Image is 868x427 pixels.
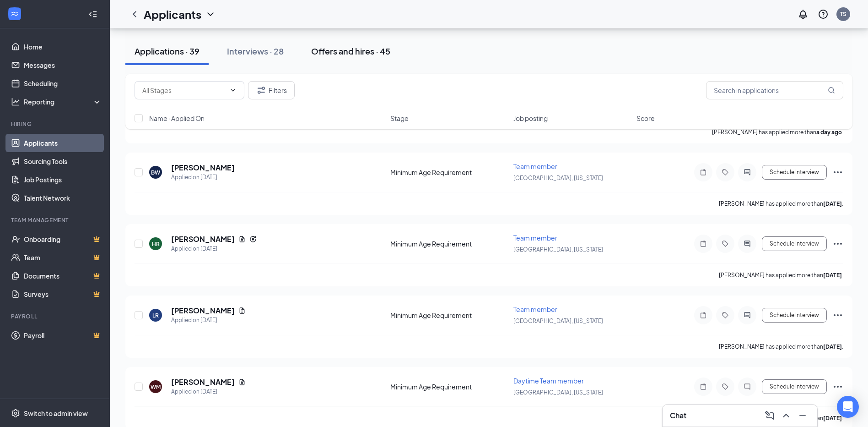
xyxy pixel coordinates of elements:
input: All Stages [142,85,226,95]
svg: Note [698,240,709,247]
svg: WorkstreamLogo [10,9,19,18]
div: TS [840,10,846,18]
span: Team member [513,234,557,242]
svg: Settings [11,409,20,418]
svg: Tag [720,312,731,319]
svg: Tag [720,383,731,390]
p: [PERSON_NAME] has applied more than . [719,343,843,350]
svg: Filter [256,85,267,96]
a: Sourcing Tools [24,152,102,170]
span: Name · Applied On [149,114,205,123]
a: SurveysCrown [24,285,102,303]
button: Schedule Interview [762,236,827,251]
svg: Document [238,307,246,314]
button: Schedule Interview [762,379,827,394]
div: Payroll [11,312,100,320]
svg: ActiveChat [742,169,753,176]
button: ChevronUp [779,408,793,423]
div: HR [152,240,160,248]
div: BW [151,169,160,176]
svg: Minimize [797,410,808,421]
div: Switch to admin view [24,409,88,418]
svg: Analysis [11,97,20,106]
div: Applied on [DATE] [171,387,246,396]
svg: Tag [720,240,731,247]
p: [PERSON_NAME] has applied more than . [719,200,843,208]
svg: ChatInactive [742,383,753,390]
h5: [PERSON_NAME] [171,234,235,244]
h1: Applicants [144,6,201,22]
a: TeamCrown [24,248,102,267]
span: [GEOGRAPHIC_DATA], [US_STATE] [513,175,603,181]
svg: ChevronLeft [129,9,140,20]
svg: Note [698,169,709,176]
div: Open Intercom Messenger [837,396,859,418]
svg: ChevronUp [781,410,792,421]
svg: MagnifyingGlass [828,87,835,94]
h5: [PERSON_NAME] [171,163,235,173]
svg: ChevronDown [205,9,216,20]
svg: Document [238,378,246,386]
svg: Note [698,383,709,390]
div: Minimum Age Requirement [390,382,508,391]
p: [PERSON_NAME] has applied more than . [719,271,843,279]
b: [DATE] [823,343,842,350]
span: [GEOGRAPHIC_DATA], [US_STATE] [513,246,603,253]
a: Home [24,38,102,56]
div: Team Management [11,216,100,224]
svg: ActiveChat [742,312,753,319]
svg: ComposeMessage [764,410,775,421]
div: WM [151,383,161,391]
span: Daytime Team member [513,377,584,385]
div: Applied on [DATE] [171,173,235,182]
span: [GEOGRAPHIC_DATA], [US_STATE] [513,389,603,396]
span: [GEOGRAPHIC_DATA], [US_STATE] [513,318,603,324]
div: Hiring [11,120,100,128]
h3: Chat [670,411,686,421]
div: LR [152,312,159,319]
button: Filter Filters [248,81,295,99]
span: Team member [513,162,557,170]
input: Search in applications [706,81,843,99]
svg: Ellipses [832,381,843,392]
a: Scheduling [24,74,102,93]
a: Job Postings [24,170,102,189]
a: Talent Network [24,189,102,207]
svg: QuestionInfo [818,9,829,20]
button: ComposeMessage [762,408,777,423]
span: Team member [513,305,557,313]
svg: Tag [720,169,731,176]
svg: Note [698,312,709,319]
h5: [PERSON_NAME] [171,377,235,387]
div: Minimum Age Requirement [390,168,508,177]
span: Stage [390,114,409,123]
svg: Ellipses [832,310,843,321]
b: [DATE] [823,272,842,279]
a: Applicants [24,134,102,152]
svg: Document [238,235,246,243]
span: Job posting [513,114,548,123]
div: Offers and hires · 45 [311,45,390,57]
span: Score [636,114,655,123]
button: Minimize [795,408,810,423]
a: OnboardingCrown [24,230,102,248]
a: DocumentsCrown [24,267,102,285]
div: Applied on [DATE] [171,244,257,253]
b: [DATE] [823,415,842,422]
svg: Collapse [88,10,97,19]
svg: ChevronDown [229,87,237,94]
div: Applied on [DATE] [171,316,246,325]
svg: ActiveChat [742,240,753,247]
svg: Reapply [249,235,257,243]
div: Applications · 39 [135,45,199,57]
button: Schedule Interview [762,308,827,323]
div: Minimum Age Requirement [390,311,508,320]
div: Interviews · 28 [227,45,284,57]
b: [DATE] [823,200,842,207]
h5: [PERSON_NAME] [171,306,235,316]
div: Minimum Age Requirement [390,239,508,248]
button: Schedule Interview [762,165,827,180]
a: PayrollCrown [24,326,102,345]
svg: Ellipses [832,167,843,178]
